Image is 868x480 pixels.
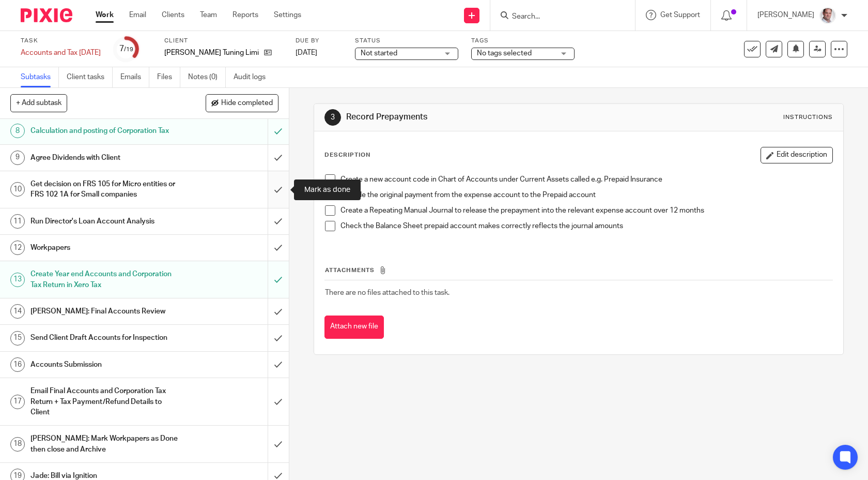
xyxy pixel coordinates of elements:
[340,174,833,185] p: Create a new account code in Chart of Accounts under Current Assets called e.g. Prepaid Insurance
[325,267,375,273] span: Attachments
[819,7,836,24] img: Munro%20Partners-3202.jpg
[30,383,182,420] h1: Email Final Accounts and Corporation Tax Return + Tax Payment/Refund Details to Client
[340,190,833,200] p: Recode the original payment from the expense account to the Prepaid account
[477,50,532,57] span: No tags selected
[162,10,184,20] a: Clients
[67,67,113,87] a: Client tasks
[120,67,149,87] a: Emails
[164,37,283,45] label: Client
[200,10,217,20] a: Team
[10,182,25,197] div: 10
[234,67,273,87] a: Audit logs
[511,12,604,22] input: Search
[361,50,397,57] span: Not started
[340,221,833,231] p: Check the Balance Sheet prepaid account makes correctly reflects the journal amounts
[206,94,278,112] button: Hide completed
[10,124,25,138] div: 8
[119,43,133,55] div: 7
[188,67,226,87] a: Notes (0)
[10,214,25,229] div: 11
[21,48,101,58] div: Accounts and Tax 31 Dec 2024
[10,304,25,319] div: 14
[296,37,342,45] label: Due by
[324,151,370,159] p: Description
[324,109,341,126] div: 3
[30,150,182,166] h1: Agree Dividends with Client
[340,205,833,216] p: Create a Repeating Manual Journal to release the prepayment into the relevant expense account ove...
[30,304,182,319] h1: [PERSON_NAME]: Final Accounts Review
[10,241,25,255] div: 12
[10,273,25,287] div: 13
[274,10,301,20] a: Settings
[30,357,182,372] h1: Accounts Submission
[660,11,700,19] span: Get Support
[296,49,317,56] span: [DATE]
[30,214,182,229] h1: Run Director's Loan Account Analysis
[221,99,273,108] span: Hide completed
[164,48,259,58] p: [PERSON_NAME] Tuning Limited
[757,10,814,20] p: [PERSON_NAME]
[30,431,182,457] h1: [PERSON_NAME]: Mark Workpapers as Done then close and Archive
[30,266,182,293] h1: Create Year end Accounts and Corporation Tax Return in Xero Tax
[96,10,114,20] a: Work
[346,112,600,123] h1: Record Prepayments
[129,10,146,20] a: Email
[783,113,833,122] div: Instructions
[21,67,59,87] a: Subtasks
[124,47,133,52] small: /19
[30,240,182,256] h1: Workpapers
[10,151,25,165] div: 9
[10,395,25,409] div: 17
[355,37,458,45] label: Status
[10,437,25,452] div: 18
[10,94,67,112] button: + Add subtask
[30,330,182,346] h1: Send Client Draft Accounts for Inspection
[30,123,182,139] h1: Calculation and posting of Corporation Tax
[324,316,384,339] button: Attach new file
[10,357,25,372] div: 16
[471,37,575,45] label: Tags
[325,289,450,296] span: There are no files attached to this task.
[157,67,180,87] a: Files
[761,147,833,163] button: Edit description
[21,37,101,45] label: Task
[233,10,258,20] a: Reports
[30,176,182,203] h1: Get decision on FRS 105 for Micro entities or FRS 102 1A for Small companies
[21,8,72,22] img: Pixie
[21,48,101,58] div: Accounts and Tax [DATE]
[10,331,25,346] div: 15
